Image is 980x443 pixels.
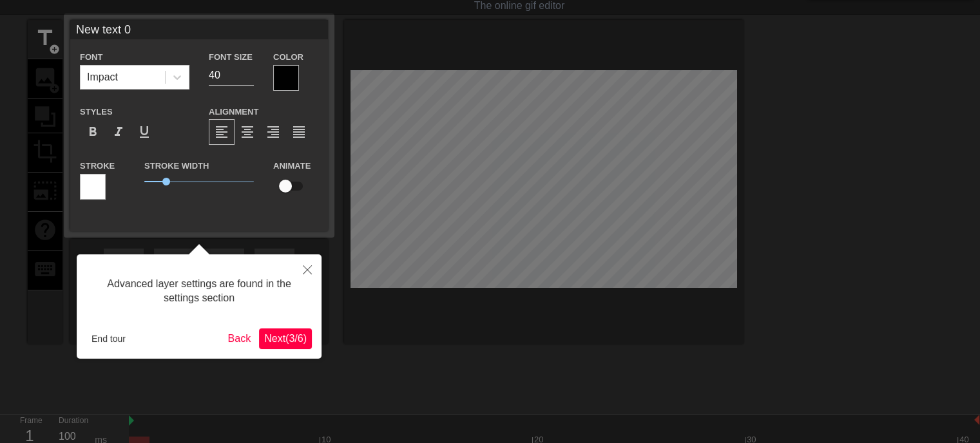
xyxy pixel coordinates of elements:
div: Advanced layer settings are found in the settings section [86,264,312,319]
button: Close [293,254,322,284]
button: Next [259,328,312,349]
button: Back [223,328,256,349]
span: Next ( 3 / 6 ) [264,333,307,344]
button: End tour [86,329,131,348]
